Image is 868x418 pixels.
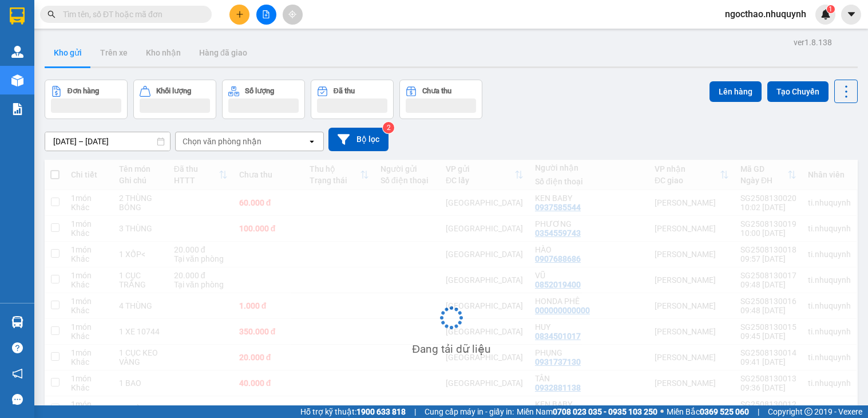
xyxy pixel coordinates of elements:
span: ⚪️ [660,409,664,414]
div: Chọn văn phòng nhận [183,136,261,147]
div: Đã thu [334,87,355,95]
span: | [758,405,759,418]
button: Số lượng [222,80,305,119]
span: search [47,10,56,18]
button: Bộ lọc [328,128,389,151]
img: warehouse-icon [11,46,23,58]
div: Đang tải dữ liệu [412,341,490,358]
button: Đã thu [311,80,394,119]
strong: 0369 525 060 [700,407,749,416]
sup: 2 [383,122,394,133]
button: Kho nhận [137,39,190,66]
img: icon-new-feature [821,9,831,19]
img: warehouse-icon [11,316,23,328]
button: Lên hàng [710,81,762,102]
strong: 0708 023 035 - 0935 103 250 [553,407,657,416]
div: Đơn hàng [68,87,99,95]
span: Cung cấp máy in - giấy in: [425,405,514,418]
img: logo-vxr [10,7,25,25]
div: Số lượng [245,87,274,95]
button: Kho gửi [45,39,91,66]
div: ver 1.8.138 [794,36,832,49]
span: file-add [262,10,270,18]
span: notification [12,368,23,379]
div: Chưa thu [422,87,451,95]
input: Select a date range. [45,132,170,151]
span: Miền Nam [517,405,657,418]
sup: 1 [827,5,835,13]
span: ngocthao.nhuquynh [716,7,815,21]
span: 1 [829,5,833,13]
span: | [414,405,416,418]
img: warehouse-icon [11,74,23,86]
button: plus [229,5,249,25]
span: question-circle [12,342,23,353]
button: Trên xe [91,39,137,66]
div: Khối lượng [156,87,191,95]
strong: 1900 633 818 [356,407,406,416]
button: Chưa thu [399,80,482,119]
span: plus [236,10,244,18]
button: Tạo Chuyến [767,81,829,102]
span: Hỗ trợ kỹ thuật: [300,405,406,418]
span: aim [288,10,296,18]
svg: open [307,137,316,146]
input: Tìm tên, số ĐT hoặc mã đơn [63,8,198,21]
button: Đơn hàng [45,80,128,119]
span: caret-down [846,9,857,19]
button: aim [283,5,303,25]
button: Khối lượng [133,80,216,119]
button: caret-down [841,5,861,25]
span: message [12,394,23,405]
span: copyright [804,408,812,416]
img: solution-icon [11,103,23,115]
span: Miền Bắc [667,405,749,418]
button: Hàng đã giao [190,39,256,66]
button: file-add [256,5,276,25]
